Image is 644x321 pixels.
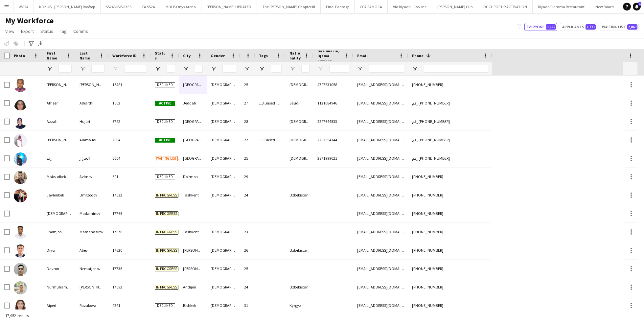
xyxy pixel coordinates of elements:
[321,0,355,13] button: Final Fantasy
[57,27,69,35] a: Tag
[240,131,255,149] div: 22
[259,53,268,58] span: Tags
[179,186,207,204] div: Tashkent
[179,260,207,278] div: [PERSON_NAME]
[76,168,108,186] div: Azimov
[317,101,337,105] span: 1121684946
[167,65,175,73] input: Status Filter Input
[14,244,27,258] img: Diyor Aliev
[271,65,282,73] input: Tags Filter Input
[124,65,147,73] input: Workforce ID Filter Input
[108,223,151,241] div: 17578
[40,28,53,34] span: Status
[43,223,76,241] div: Ilhomjon
[38,27,56,35] a: Status
[155,101,175,106] span: Active
[207,149,240,167] div: [DEMOGRAPHIC_DATA]
[353,112,408,130] div: [EMAIL_ADDRESS][DOMAIN_NAME]
[34,0,101,13] button: KOKUB - [PERSON_NAME] Rooftop
[353,296,408,314] div: [EMAIL_ADDRESS][DOMAIN_NAME]
[357,53,368,58] span: Email
[633,3,641,11] a: 1
[13,0,34,13] button: WG24
[76,149,108,167] div: الخراز
[14,171,27,184] img: Maksudbek Azimov
[108,241,151,259] div: 17620
[560,23,597,31] button: Applicants1,771
[207,186,240,204] div: [DEMOGRAPHIC_DATA]
[155,119,175,124] span: Declined
[207,260,240,278] div: [DEMOGRAPHIC_DATA]
[286,131,313,149] div: [DEMOGRAPHIC_DATA]
[286,76,313,94] div: [DEMOGRAPHIC_DATA]
[179,149,207,167] div: [GEOGRAPHIC_DATA]
[207,112,240,130] div: [DEMOGRAPHIC_DATA]
[211,66,217,72] button: Open Filter Menu
[76,260,108,278] div: Nematjonov
[388,0,432,13] button: Via Riyadh - Cool Inc
[155,230,178,235] span: In progress
[240,296,255,314] div: 31
[408,223,492,241] div: [PHONE_NUMBER]
[43,76,76,94] div: [PERSON_NAME]
[43,149,76,167] div: رغد
[353,204,408,222] div: [EMAIL_ADDRESS][DOMAIN_NAME]
[317,82,337,87] span: 4707231058
[155,174,175,179] span: Declined
[408,94,492,112] div: رقم[PHONE_NUMBER]
[155,193,178,198] span: In progress
[222,65,236,73] input: Gender Filter Input
[240,94,255,112] div: 27
[478,0,533,13] button: DGCL POP UP ACTIVATION
[43,168,76,186] div: Maksudbek
[43,204,76,222] div: [DEMOGRAPHIC_DATA]
[240,278,255,296] div: 24
[183,66,189,72] button: Open Filter Menu
[43,296,76,314] div: Aiperi
[47,51,64,60] span: First Name
[317,66,323,72] button: Open Filter Menu
[80,51,97,60] span: Last Name
[76,278,108,296] div: [PERSON_NAME]
[108,149,151,167] div: 5604
[353,241,408,259] div: [EMAIL_ADDRESS][DOMAIN_NAME]
[240,149,255,167] div: 25
[638,2,641,6] span: 1
[155,285,178,290] span: In progress
[408,260,492,278] div: [PHONE_NUMBER]
[37,40,45,48] app-action-btn: Export XLSX
[27,40,35,48] app-action-btn: Advanced filters
[179,296,207,314] div: Bishkek
[14,226,27,239] img: Ilhomjon Mamanazirov
[353,260,408,278] div: [EMAIL_ADDRESS][DOMAIN_NAME]
[179,94,207,112] div: Jeddah
[179,131,207,149] div: [GEOGRAPHIC_DATA]
[207,76,240,94] div: [DEMOGRAPHIC_DATA]
[71,27,91,35] a: Comms
[179,241,207,259] div: [PERSON_NAME]
[155,156,178,161] span: Waiting list
[76,112,108,130] div: Hujuri
[408,168,492,186] div: [PHONE_NUMBER]
[408,296,492,314] div: [PHONE_NUMBER]
[301,65,310,73] input: Nationality Filter Input
[108,94,151,112] div: 1062
[207,296,240,314] div: [DEMOGRAPHIC_DATA]
[179,112,207,130] div: [GEOGRAPHIC_DATA]
[317,137,337,142] span: 2262554344
[43,241,76,259] div: Diyor
[289,66,295,72] button: Open Filter Menu
[353,186,408,204] div: [EMAIL_ADDRESS][DOMAIN_NAME]
[240,241,255,259] div: 26
[207,168,240,186] div: [DEMOGRAPHIC_DATA]
[108,278,151,296] div: 17592
[14,152,27,166] img: رغد الخراز
[586,24,596,30] span: 1,771
[80,66,85,72] button: Open Filter Menu
[286,94,313,112] div: Saudi
[408,278,492,296] div: [PHONE_NUMBER]
[255,94,286,112] div: 1.3 Based in [GEOGRAPHIC_DATA], Presentable B
[14,116,27,129] img: Azzah Hujuri
[353,76,408,94] div: [EMAIL_ADDRESS][DOMAIN_NAME]
[43,131,76,149] div: [PERSON_NAME]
